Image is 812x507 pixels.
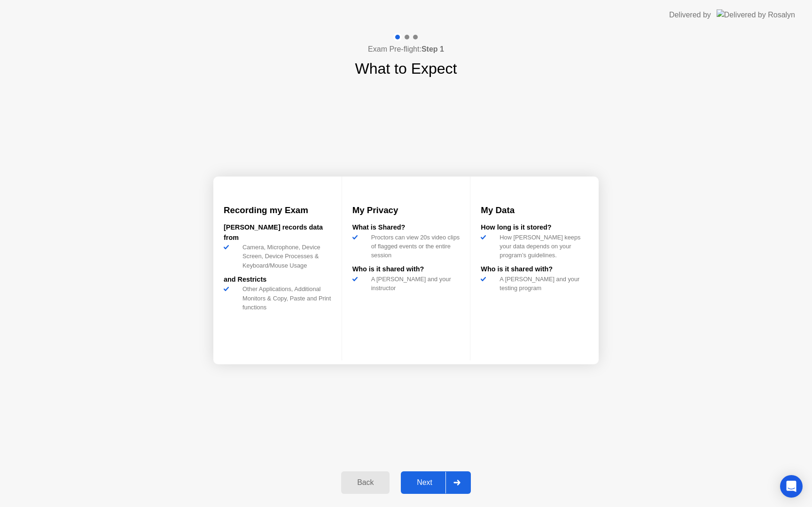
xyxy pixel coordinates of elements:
[367,275,460,292] div: A [PERSON_NAME] and your instructor
[352,264,460,275] div: Who is it shared with?
[239,284,331,312] div: Other Applications, Additional Monitors & Copy, Paste and Print functions
[401,471,471,494] button: Next
[352,204,460,217] h3: My Privacy
[669,9,711,21] div: Delivered by
[224,275,331,285] div: and Restricts
[341,471,390,494] button: Back
[422,45,444,53] b: Step 1
[368,44,444,55] h4: Exam Pre-flight:
[344,478,387,487] div: Back
[717,9,795,20] img: Delivered by Rosalyn
[481,204,588,217] h3: My Data
[367,233,460,260] div: Proctors can view 20s video clips of flagged events or the entire session
[352,223,460,233] div: What is Shared?
[780,475,803,498] div: Open Intercom Messenger
[239,243,331,270] div: Camera, Microphone, Device Screen, Device Processes & Keyboard/Mouse Usage
[404,478,445,487] div: Next
[224,223,331,243] div: [PERSON_NAME] records data from
[496,233,588,260] div: How [PERSON_NAME] keeps your data depends on your program’s guidelines.
[481,223,588,233] div: How long is it stored?
[355,57,457,80] h1: What to Expect
[496,275,588,292] div: A [PERSON_NAME] and your testing program
[481,264,588,275] div: Who is it shared with?
[224,204,331,217] h3: Recording my Exam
